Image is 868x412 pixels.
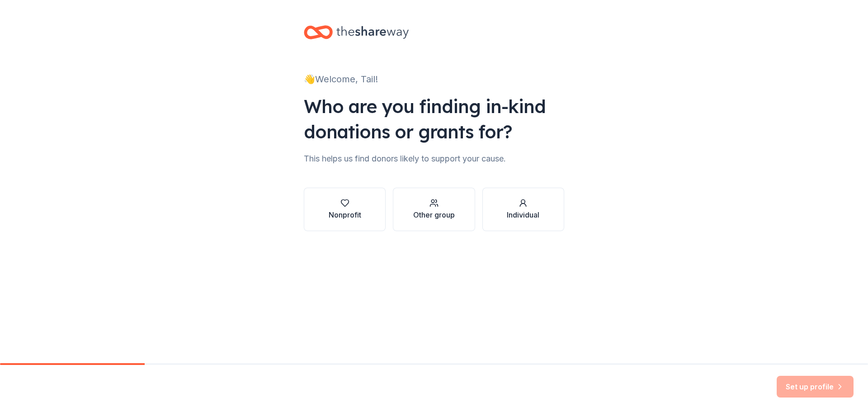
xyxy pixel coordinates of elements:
[413,209,455,220] div: Other group
[507,209,539,220] div: Individual
[329,209,361,220] div: Nonprofit
[393,188,475,231] button: Other group
[304,188,386,231] button: Nonprofit
[304,72,564,86] div: 👋 Welcome, Tail!
[482,188,564,231] button: Individual
[304,152,564,166] div: This helps us find donors likely to support your cause.
[304,94,564,144] div: Who are you finding in-kind donations or grants for?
